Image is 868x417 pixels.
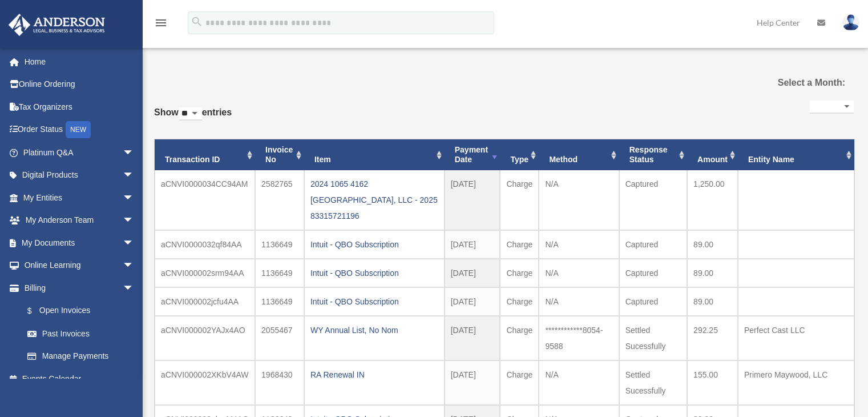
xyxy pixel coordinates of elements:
td: [DATE] [445,316,500,360]
div: NEW [66,121,91,138]
td: Charge [500,287,539,316]
a: $Open Invoices [16,299,151,323]
a: Past Invoices [16,322,146,345]
td: 292.25 [687,316,738,360]
td: 89.00 [687,287,738,316]
img: Anderson Advisors Platinum Portal [5,14,108,36]
td: aCNVI000002jcfu4AA [155,287,255,316]
td: 1136649 [255,259,304,287]
td: Charge [500,360,539,405]
td: Settled Sucessfully [619,360,687,405]
td: 2582765 [255,170,304,230]
td: Captured [619,170,687,230]
td: 1136649 [255,230,304,259]
td: aCNVI000002srm94AA [155,259,255,287]
i: search [191,15,203,28]
td: [DATE] [445,360,500,405]
span: arrow_drop_down [123,164,146,187]
td: N/A [539,170,619,230]
th: Response Status: activate to sort column ascending [619,139,687,170]
td: 89.00 [687,230,738,259]
td: N/A [539,259,619,287]
span: arrow_drop_down [123,209,146,232]
td: N/A [539,230,619,259]
a: Events Calendar [8,367,151,390]
td: 1968430 [255,360,304,405]
a: Tax Organizers [8,95,151,118]
th: Amount: activate to sort column ascending [687,139,738,170]
td: Captured [619,230,687,259]
th: Method: activate to sort column ascending [539,139,619,170]
th: Payment Date: activate to sort column ascending [445,139,500,170]
span: arrow_drop_down [123,186,146,210]
a: Online Ordering [8,73,151,96]
td: Charge [500,170,539,230]
a: My Documentsarrow_drop_down [8,231,151,254]
a: Digital Productsarrow_drop_down [8,164,151,187]
td: Charge [500,230,539,259]
td: Primero Maywood, LLC [738,360,854,405]
td: 1,250.00 [687,170,738,230]
a: Billingarrow_drop_down [8,276,151,299]
th: Item: activate to sort column ascending [304,139,445,170]
span: arrow_drop_down [123,276,146,300]
th: Transaction ID: activate to sort column ascending [155,139,255,170]
a: My Entitiesarrow_drop_down [8,186,151,209]
td: [DATE] [445,259,500,287]
th: Invoice No: activate to sort column ascending [255,139,304,170]
a: My Anderson Teamarrow_drop_down [8,209,151,232]
td: aCNVI0000032qf84AA [155,230,255,259]
td: 1136649 [255,287,304,316]
div: Intuit - QBO Subscription [310,265,438,281]
select: Showentries [179,107,202,121]
span: arrow_drop_down [123,231,146,255]
td: Captured [619,287,687,316]
a: Platinum Q&Aarrow_drop_down [8,141,151,164]
td: Settled Sucessfully [619,316,687,360]
td: 2055467 [255,316,304,360]
span: arrow_drop_down [123,141,146,165]
a: Online Learningarrow_drop_down [8,254,151,277]
th: Entity Name: activate to sort column ascending [738,139,854,170]
a: Manage Payments [16,345,151,368]
td: N/A [539,287,619,316]
div: RA Renewal IN [310,367,438,383]
td: [DATE] [445,230,500,259]
a: menu [154,20,168,30]
span: arrow_drop_down [123,254,146,278]
td: Charge [500,259,539,287]
td: Captured [619,259,687,287]
i: menu [154,16,168,30]
td: 89.00 [687,259,738,287]
div: WY Annual List, No Nom [310,322,438,338]
th: Type: activate to sort column ascending [500,139,539,170]
td: N/A [539,360,619,405]
span: $ [34,304,39,318]
td: aCNVI000002XKbV4AW [155,360,255,405]
a: Home [8,50,151,73]
td: Perfect Cast LLC [738,316,854,360]
img: User Pic [842,14,859,31]
div: Intuit - QBO Subscription [310,294,438,310]
td: [DATE] [445,170,500,230]
td: [DATE] [445,287,500,316]
div: Intuit - QBO Subscription [310,236,438,252]
td: aCNVI000002YAJx4AO [155,316,255,360]
label: Show entries [154,105,232,132]
label: Select a Month: [746,75,845,91]
div: 2024 1065 4162 [GEOGRAPHIC_DATA], LLC - 2025 83315721196 [310,176,438,224]
td: 155.00 [687,360,738,405]
td: Charge [500,316,539,360]
td: aCNVI0000034CC94AM [155,170,255,230]
a: Order StatusNEW [8,118,151,142]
